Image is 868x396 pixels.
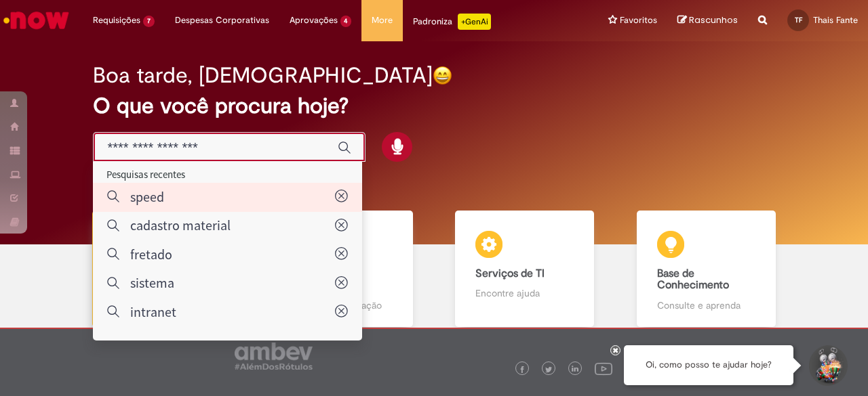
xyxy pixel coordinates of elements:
a: Tirar dúvidas Tirar dúvidas com Lupi Assist e Gen Ai [71,211,253,328]
b: Base de Conhecimento [657,267,729,292]
div: Padroniza [413,14,491,30]
h2: Boa tarde, [DEMOGRAPHIC_DATA] [93,64,433,87]
p: Encontre ajuda [475,286,574,300]
span: Thais Fante [813,14,858,26]
span: More [372,14,393,27]
span: Rascunhos [689,14,738,26]
a: Base de Conhecimento Consulte e aprenda [616,211,797,328]
span: Aprovações [290,14,338,27]
span: Despesas Corporativas [175,14,269,27]
b: Serviços de TI [475,267,545,280]
h2: O que você procura hoje? [93,94,774,118]
span: Requisições [93,14,140,27]
span: 7 [143,16,155,27]
a: Rascunhos [677,14,738,27]
div: Oi, como posso te ajudar hoje? [624,345,793,385]
img: logo_footer_facebook.png [519,366,526,373]
img: happy-face.png [433,66,452,85]
span: 4 [340,16,352,27]
a: Serviços de TI Encontre ajuda [434,211,616,328]
span: TF [795,16,802,24]
p: +GenAi [458,14,491,30]
img: logo_footer_linkedin.png [572,366,578,374]
button: Iniciar Conversa de Suporte [807,345,848,386]
img: logo_footer_ambev_rotulo_gray.png [235,343,313,370]
img: logo_footer_twitter.png [545,366,552,373]
span: Favoritos [620,14,657,27]
img: logo_footer_youtube.png [595,359,612,377]
p: Consulte e aprenda [657,299,755,312]
img: ServiceNow [1,7,71,34]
